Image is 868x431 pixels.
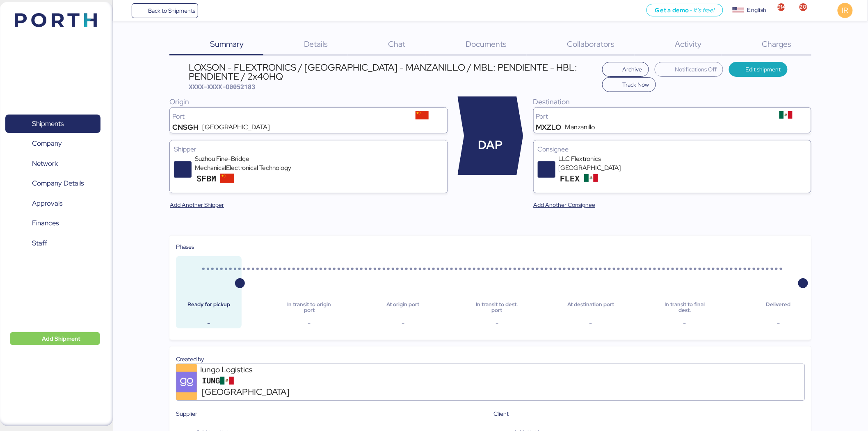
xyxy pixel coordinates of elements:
span: Company [32,138,62,149]
a: Finances [5,214,101,233]
div: [GEOGRAPHIC_DATA] [202,124,270,131]
span: Collaborators [567,39,615,49]
div: Phases [176,242,805,251]
button: Add Another Consignee [527,197,602,212]
a: Network [5,154,101,173]
div: MXZLO [536,124,562,131]
span: Shipments [32,118,64,130]
div: Manzanillo [565,124,595,131]
div: Destination [533,96,811,107]
div: LOXSON - FLEXTRONICS / [GEOGRAPHIC_DATA] - MANZANILLO / MBL: PENDIENTE - HBL: PENDIENTE / 2x40HQ [189,63,598,81]
div: - [377,319,429,328]
div: Shipper [174,144,443,154]
button: Archive [602,62,649,77]
span: DAP [478,136,503,154]
span: IR [842,5,848,16]
div: Iungo Logistics [200,364,299,375]
div: At origin port [377,302,429,314]
span: [GEOGRAPHIC_DATA] [202,385,289,399]
div: LLC Flextronics [GEOGRAPHIC_DATA] [559,154,657,172]
a: Approvals [5,194,101,213]
a: Company [5,134,101,153]
button: Edit shipment [729,62,788,77]
span: Activity [675,39,702,49]
span: Chat [388,39,406,49]
div: - [658,319,711,328]
span: Documents [466,39,507,49]
div: English [747,6,766,14]
button: Track Now [602,77,656,92]
div: - [752,319,805,328]
span: Details [304,39,328,49]
span: Add Another Consignee [534,200,596,210]
span: Staff [32,237,47,249]
span: Summary [210,39,244,49]
a: Back to Shipments [132,3,199,18]
div: CNSGH [172,124,199,131]
div: Created by [176,355,805,364]
span: Back to Shipments [148,6,195,16]
span: Track Now [623,80,649,89]
span: Company Details [32,177,84,189]
div: - [183,319,235,328]
div: Port [172,113,400,120]
span: Add Shipment [42,334,80,344]
a: Company Details [5,174,101,193]
span: Notifications Off [675,64,717,74]
span: Charges [762,39,792,49]
span: Archive [623,64,642,74]
div: Ready for pickup [183,302,235,314]
button: Notifications Off [655,62,724,77]
button: Add Another Shipper [163,197,231,212]
div: - [564,319,617,328]
span: XXXX-XXXX-O0052183 [189,83,256,91]
div: Port [536,113,763,120]
div: Delivered [752,302,805,314]
div: At destination port [564,302,617,314]
span: Edit shipment [746,64,781,74]
div: - [283,319,336,328]
div: In transit to origin port [283,302,336,314]
span: Add Another Shipper [170,200,224,210]
a: Shipments [5,115,101,133]
span: Network [32,158,58,170]
div: In transit to final dest. [658,302,711,314]
a: Staff [5,234,101,252]
div: In transit to dest. port [471,302,523,314]
button: Menu [118,4,132,18]
span: Approvals [32,197,62,209]
span: Finances [32,217,59,229]
div: Consignee [538,144,807,154]
div: - [471,319,523,328]
div: Suzhou Fine-Bridge MechanicalElectronical Technology [195,154,293,172]
button: Add Shipment [10,332,100,345]
div: Origin [169,96,448,107]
